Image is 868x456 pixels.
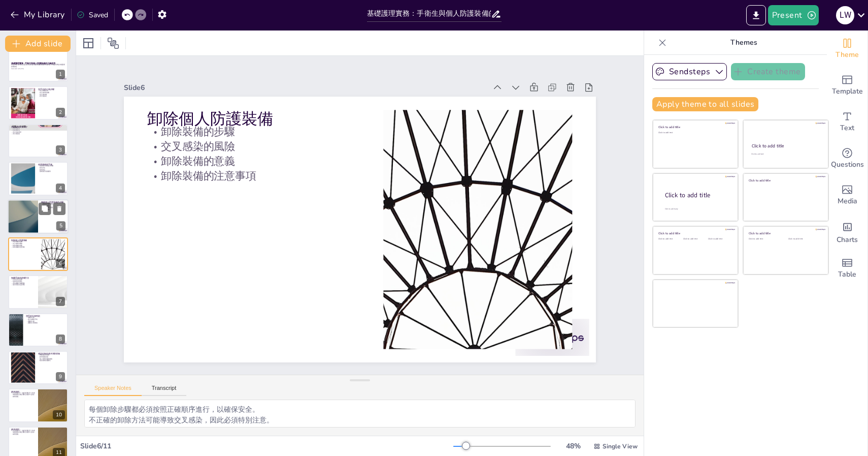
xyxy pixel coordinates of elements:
[11,126,65,129] p: 內科與外科洗手法
[227,197,286,408] p: 卸除裝備的步驟
[142,385,187,396] button: Transcript
[26,318,65,320] p: 進行無菌程序前
[838,269,856,280] span: Table
[561,441,585,451] div: 48 %
[658,125,731,129] div: Click to add title
[53,202,65,215] button: Delete Slide
[731,63,805,80] button: Create theme
[38,360,65,362] p: 感染控制的重要性
[8,48,68,82] div: 1
[41,205,65,207] p: 密合度檢查
[26,317,65,319] p: 接觸病人前
[41,208,65,210] p: 裝備的種類
[752,143,819,149] div: Click to add title
[56,335,65,344] div: 8
[38,358,65,360] p: 個人防護裝備的佩戴
[38,352,65,355] p: 感染控制的基本預防措施
[749,178,821,182] div: Click to add title
[749,238,781,240] div: Click to add text
[182,64,266,421] div: Slide 6
[11,284,35,286] p: 使用手套的注意事項
[41,201,65,204] p: 佩戴個人防護裝備的步驟
[84,400,636,428] textarea: 每個卸除步驟都必須按照正確順序進行，以確保安全。 不正確的卸除方法可能導致交叉感染，因此必須特別注意。 正確的卸除裝備能保護醫護人員和病人的安全，減少感染風險。 在卸除裝備時，應保持專注，避免不...
[38,356,65,358] p: 標準防護措施
[38,95,65,97] p: 洗手的技術
[38,165,65,167] p: 酒精搓手液的使用時機
[836,5,854,25] button: l w
[270,205,328,416] p: 卸除裝備的注意事項
[38,92,65,94] p: 洗手的具體步驟
[11,241,38,243] p: 卸除裝備的步驟
[683,238,706,240] div: Click to add text
[38,94,65,96] p: 洗手的時機
[39,202,51,215] button: Duplicate Slide
[671,31,817,55] p: Themes
[38,87,65,90] p: 洗手法的七個步驟
[80,441,453,451] div: Slide 6 / 11
[11,68,65,70] p: Generated with [URL]
[5,36,71,52] button: Add slide
[11,129,65,131] p: 外科洗手法
[53,410,65,419] div: 10
[242,200,300,411] p: 交叉感染的風險
[827,250,867,287] div: Add a table
[56,108,65,117] div: 2
[56,221,65,230] div: 5
[837,234,858,246] span: Charts
[38,171,65,173] p: 酒精搓手液的優勢
[658,231,731,235] div: Click to add title
[665,208,729,210] div: Click to add body
[26,320,65,322] p: 接觸病人後
[836,49,859,60] span: Theme
[11,392,35,398] p: 本演示參考了《臨床護理程序》第8章無菌技術及衞生署衞生防護中心的多媒體資源。
[56,184,65,193] div: 4
[11,428,35,431] p: 參考資料
[11,279,35,281] p: 穿戴手套的步驟
[38,354,65,356] p: 傳播途徑的識別
[8,351,68,384] div: 9
[56,372,65,381] div: 9
[11,247,38,249] p: 卸除裝備的注意事項
[827,177,867,214] div: Add images, graphics, shapes or video
[8,86,68,119] div: 2
[838,196,857,207] span: Media
[827,140,867,177] div: Get real-time input from your audience
[56,259,65,268] div: 6
[8,7,69,23] button: My Library
[8,124,68,158] div: 3
[665,191,730,200] div: Click to add title
[256,203,314,414] p: 卸除裝備的意義
[38,163,65,166] p: 使用酒精搓手液
[11,239,38,242] p: 卸除個人防護裝備
[38,89,65,92] p: 洗手的重要性
[11,245,38,247] p: 卸除裝備的意義
[836,6,854,24] div: l w
[26,314,65,317] p: 潔手的五個時刻
[11,128,65,130] p: 內科洗手法
[8,237,68,271] div: 6
[658,132,731,134] div: Click to add text
[658,238,681,240] div: Click to add text
[26,322,65,324] p: 接觸病人周圍後
[11,242,38,245] p: 交叉感染的風險
[8,313,68,347] div: 8
[211,193,277,406] p: 卸除個人防護裝備
[11,430,35,435] p: 本演示參考了《臨床護理程序》第8章無菌技術及衞生署衞生防護中心的多媒體資源。
[56,70,65,79] div: 1
[8,275,68,309] div: 7
[652,63,727,80] button: Sendsteps
[827,67,867,104] div: Add ready made slides
[80,35,96,51] div: Layout
[746,5,766,25] button: Export to PowerPoint
[751,153,819,156] div: Click to add text
[11,133,65,135] p: 洗手的意義
[827,104,867,140] div: Add text boxes
[652,97,758,111] button: Apply theme to all slides
[41,203,65,205] p: 佩戴裝備的步驟
[749,231,821,235] div: Click to add title
[827,31,867,67] div: Change the overall theme
[603,442,638,450] span: Single View
[788,238,820,240] div: Click to add text
[840,123,854,134] span: Text
[11,390,35,393] p: 參考資料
